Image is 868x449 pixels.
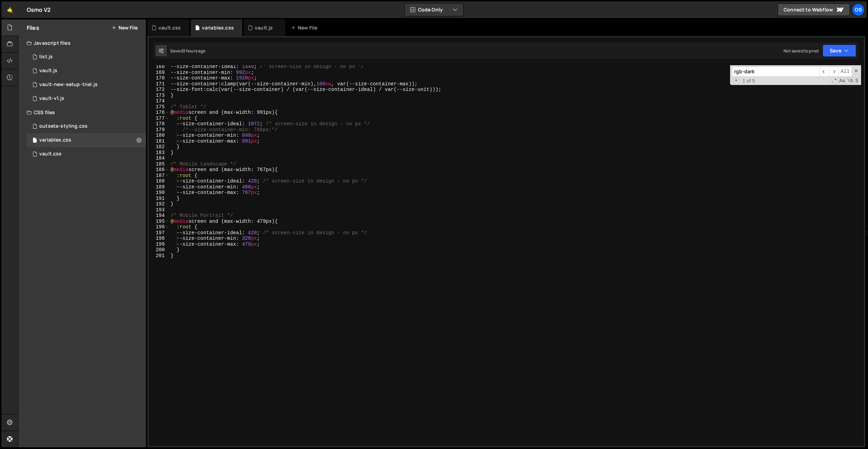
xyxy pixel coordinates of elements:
span: CaseSensitive Search [838,77,846,84]
div: 179 [149,127,169,133]
div: vault-v1.js [39,95,64,102]
div: 16596/45133.js [27,64,146,78]
div: 178 [149,121,169,127]
div: vault.css [39,151,62,157]
div: variables.css [39,137,71,143]
div: 200 [149,247,169,253]
div: 182 [149,144,169,150]
div: outseta-styling.css [39,123,88,129]
div: 186 [149,167,169,173]
span: Alt-Enter [838,67,852,77]
div: 192 [149,201,169,207]
div: 188 [149,178,169,184]
div: vault.css [158,24,181,31]
span: Whole Word Search [846,77,854,84]
span: 1 of 5 [740,78,758,84]
div: 174 [149,98,169,104]
div: 168 [149,64,169,70]
div: 190 [149,190,169,196]
h2: Files [27,24,39,32]
div: 197 [149,230,169,236]
div: 191 [149,196,169,202]
div: 173 [149,93,169,99]
div: CSS files [18,105,146,119]
div: 169 [149,70,169,76]
div: 184 [149,155,169,161]
div: 183 [149,150,169,156]
div: 172 [149,87,169,93]
span: RegExp Search [830,77,838,84]
div: 16596/45153.css [27,147,146,161]
div: 171 [149,81,169,87]
div: Osmo V2 [27,6,51,14]
input: Search for [732,67,819,77]
div: 176 [149,110,169,116]
div: 201 [149,253,169,259]
div: 170 [149,75,169,81]
div: 16596/45152.js [27,78,146,92]
a: 🤙 [1,1,18,18]
div: Saved [170,48,206,54]
div: New File [291,24,320,31]
button: Code Only [405,3,463,16]
div: 185 [149,161,169,167]
span: ​ [819,67,829,77]
div: vault.js [39,68,57,74]
div: 199 [149,242,169,247]
div: 194 [149,213,169,219]
div: Javascript files [18,36,146,50]
button: Save [822,44,856,57]
div: 187 [149,173,169,179]
span: Search In Selection [854,77,859,84]
div: list.js [39,54,53,60]
div: 16596/45151.js [27,50,146,64]
div: vault.js [255,24,273,31]
div: 3 hours ago [183,48,206,54]
div: 180 [149,133,169,138]
span: ​ [829,67,838,77]
div: 195 [149,219,169,225]
div: 16596/45132.js [27,92,146,105]
div: 175 [149,104,169,110]
div: variables.css [202,24,234,31]
span: Toggle Replace mode [732,77,740,84]
div: 196 [149,224,169,230]
a: Os [852,3,865,16]
button: New File [112,25,138,31]
div: 181 [149,138,169,144]
div: 16596/45154.css [27,133,146,147]
div: Not saved to prod [784,48,818,54]
div: vault-new-setup-trial.js [39,82,98,88]
div: 16596/45156.css [27,119,146,133]
div: 198 [149,236,169,242]
div: 193 [149,207,169,213]
div: 177 [149,116,169,121]
div: 189 [149,184,169,190]
a: Connect to Webflow [778,3,850,16]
